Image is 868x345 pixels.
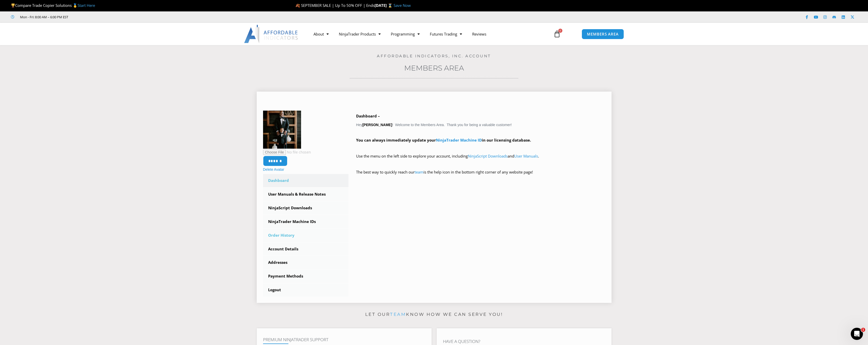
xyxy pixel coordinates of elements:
span: Mon - Fri: 8:00 AM – 6:00 PM EST [19,14,68,20]
a: team [390,312,406,317]
h4: Have A Question? [443,339,605,344]
a: Addresses [263,256,349,269]
a: NinjaTrader Machine IDs [263,215,349,228]
a: Programming [386,28,425,40]
span: 🍂 SEPTEMBER SALE | Up To 50% OFF | Ends [295,3,375,8]
a: NinjaScript Downloads [468,153,508,159]
iframe: Customer reviews powered by Trustpilot [75,14,151,20]
nav: Menu [308,28,548,40]
a: Save Now [394,3,411,8]
a: NinjaScript Downloads [263,201,349,215]
span: 1 [861,328,865,332]
a: Futures Trading [425,28,467,40]
a: User Manuals [514,153,538,159]
a: User Manuals & Release Notes [263,188,349,201]
a: Members Area [404,64,464,72]
a: Order History [263,229,349,242]
strong: [PERSON_NAME] [362,123,392,127]
a: NinjaTrader Products [334,28,386,40]
img: 🏆 [11,4,15,7]
iframe: Intercom live chat [851,328,863,340]
p: Use the menu on the left side to explore your account, including and . [356,153,605,167]
a: Reviews [467,28,491,40]
a: 0 [546,27,568,41]
a: Payment Methods [263,270,349,283]
a: team [415,169,423,175]
img: LogoAI | Affordable Indicators – NinjaTrader [244,25,299,43]
span: Compare Trade Copier Solutions 🥇 [11,3,95,8]
a: NinjaTrader Machine ID [436,137,482,143]
a: Start Here [78,3,95,8]
a: Account Details [263,243,349,256]
p: The best way to quickly reach our is the help icon in the bottom right corner of any website page! [356,169,605,183]
nav: Account pages [263,174,349,297]
h4: Premium NinjaTrader Support [263,337,425,342]
a: Delete Avatar [263,167,284,171]
span: 0 [558,29,562,33]
a: About [308,28,334,40]
b: Dashboard – [356,113,380,118]
div: Hey ! Welcome to the Members Area. Thank you for being a valuable customer! [356,113,605,183]
span: MEMBERS AREA [587,32,619,36]
a: Dashboard [263,174,349,187]
p: Let our know how we can serve you! [257,310,612,319]
strong: [DATE] ⌛ [375,3,394,8]
img: PAO_0176-150x150.jpg [263,111,301,149]
a: Logout [263,283,349,297]
strong: You can always immediately update your in our licensing database. [356,137,531,143]
a: MEMBERS AREA [582,29,624,39]
a: Affordable Indicators, Inc. Account [377,54,491,58]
